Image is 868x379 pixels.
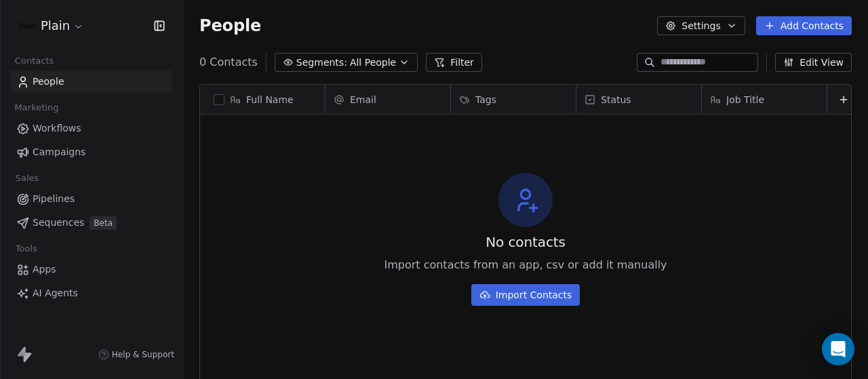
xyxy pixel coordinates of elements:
[775,53,852,72] button: Edit View
[726,93,764,106] span: Job Title
[98,349,174,360] a: Help & Support
[657,16,745,35] button: Settings
[33,286,78,300] span: AI Agents
[11,117,172,140] a: Workflows
[246,93,294,106] span: Full Name
[33,192,75,206] span: Pipelines
[471,279,580,306] a: Import Contacts
[11,71,172,93] a: People
[475,93,496,106] span: Tags
[451,85,576,114] div: Tags
[350,56,396,70] span: All People
[11,212,172,234] a: SequencesBeta
[756,16,852,35] button: Add Contacts
[325,85,450,114] div: Email
[9,168,45,188] span: Sales
[11,258,172,281] a: Apps
[9,51,60,71] span: Contacts
[33,75,64,89] span: People
[822,333,854,365] div: Open Intercom Messenger
[601,93,631,106] span: Status
[11,282,172,304] a: AI Agents
[199,16,261,36] span: People
[112,349,174,360] span: Help & Support
[426,53,482,72] button: Filter
[471,284,580,306] button: Import Contacts
[384,257,667,273] span: Import contacts from an app, csv or add it manually
[33,121,81,136] span: Workflows
[350,93,376,106] span: Email
[16,14,87,37] button: Plain
[702,85,827,114] div: Job Title
[11,141,172,163] a: Campaigns
[576,85,701,114] div: Status
[41,17,70,35] span: Plain
[9,98,64,118] span: Marketing
[19,18,35,34] img: Plain-Logo-Tile.png
[200,85,325,114] div: Full Name
[296,56,347,70] span: Segments:
[11,188,172,210] a: Pipelines
[9,239,43,259] span: Tools
[33,262,56,277] span: Apps
[486,233,566,252] span: No contacts
[90,216,117,230] span: Beta
[199,54,258,71] span: 0 Contacts
[33,145,85,159] span: Campaigns
[33,216,84,230] span: Sequences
